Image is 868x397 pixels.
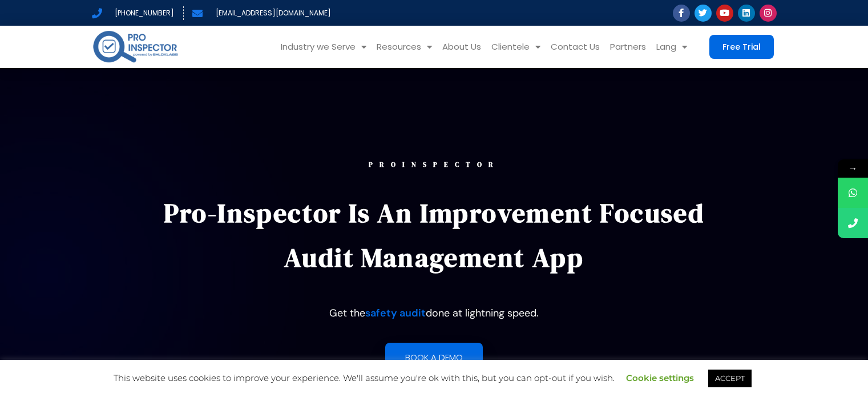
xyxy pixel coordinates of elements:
[112,6,174,20] span: [PHONE_NUMBER]
[197,26,692,68] nav: Menu
[385,343,483,372] a: Book a demo
[437,26,486,68] a: About Us
[838,159,868,178] span: →
[365,306,426,320] a: safety audit
[147,303,721,323] p: Get the done at lightning speed.
[276,26,372,68] a: Industry we Serve
[722,43,761,51] span: Free Trial
[708,370,752,387] a: ACCEPT
[147,191,721,280] p: Pro-Inspector is an improvement focused audit management app
[405,353,463,362] span: Book a demo
[147,161,721,168] div: PROINSPECTOR
[92,29,179,65] img: pro-inspector-logo
[651,26,692,68] a: Lang
[192,6,331,20] a: [EMAIL_ADDRESS][DOMAIN_NAME]
[605,26,651,68] a: Partners
[626,372,694,383] a: Cookie settings
[372,26,437,68] a: Resources
[546,26,605,68] a: Contact Us
[486,26,546,68] a: Clientele
[709,35,774,59] a: Free Trial
[114,372,754,383] span: This website uses cookies to improve your experience. We'll assume you're ok with this, but you c...
[213,6,331,20] span: [EMAIL_ADDRESS][DOMAIN_NAME]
